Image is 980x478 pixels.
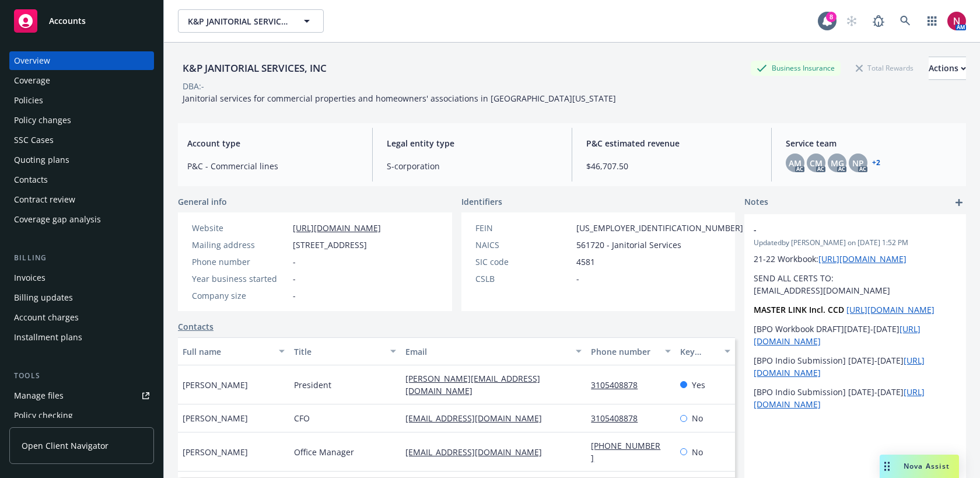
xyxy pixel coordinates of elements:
[586,337,675,365] button: Phone number
[9,210,154,229] a: Coverage gap analysis
[754,354,957,379] p: [BPO Indio Submission] [DATE]-[DATE]
[22,439,108,452] span: Open Client Navigator
[294,346,383,358] div: Title
[14,131,54,149] div: SSC Cases
[880,455,894,478] div: Drag to move
[9,252,154,264] div: Billing
[576,256,595,268] span: 4581
[754,323,957,347] p: [BPO Workbook DRAFT][DATE]-[DATE]
[744,214,966,420] div: -Updatedby [PERSON_NAME] on [DATE] 1:52 PM21-22 Workbook:[URL][DOMAIN_NAME]SEND ALL CERTS TO: [EM...
[14,288,73,307] div: Billing updates
[894,9,917,33] a: Search
[387,160,558,172] span: S-corporation
[810,157,822,169] span: CM
[586,137,757,149] span: P&C estimated revenue
[9,288,154,307] a: Billing updates
[293,273,296,285] span: -
[183,93,616,104] span: Janitorial services for commercial properties and homeowners' associations in [GEOGRAPHIC_DATA][U...
[187,137,358,149] span: Account type
[9,151,154,169] a: Quoting plans
[461,196,502,208] span: Identifiers
[183,346,272,358] div: Full name
[591,379,647,390] a: 3105408878
[754,304,844,315] strong: MASTER LINK Incl. CCD
[754,272,957,296] p: SEND ALL CERTS TO: [EMAIL_ADDRESS][DOMAIN_NAME]
[754,253,957,265] p: 21-22 Workbook:
[789,157,801,169] span: AM
[692,446,703,458] span: No
[576,273,579,285] span: -
[9,51,154,70] a: Overview
[192,222,288,234] div: Website
[692,412,703,424] span: No
[826,12,836,22] div: 8
[405,373,540,396] a: [PERSON_NAME][EMAIL_ADDRESS][DOMAIN_NAME]
[818,253,907,264] a: [URL][DOMAIN_NAME]
[14,308,79,327] div: Account charges
[178,196,227,208] span: General info
[692,379,705,391] span: Yes
[294,412,310,424] span: CFO
[14,91,43,110] div: Policies
[744,196,768,210] span: Notes
[929,57,966,80] button: Actions
[9,170,154,189] a: Contacts
[9,71,154,90] a: Coverage
[9,386,154,405] a: Manage files
[852,157,864,169] span: NP
[754,224,926,236] span: -
[14,190,75,209] div: Contract review
[183,80,204,92] div: DBA: -
[751,61,841,75] div: Business Insurance
[14,406,73,425] div: Policy checking
[591,440,660,463] a: [PHONE_NUMBER]
[880,455,959,478] button: Nova Assist
[9,131,154,149] a: SSC Cases
[387,137,558,149] span: Legal entity type
[475,256,572,268] div: SIC code
[754,386,957,410] p: [BPO Indio Submission] [DATE]-[DATE]
[872,159,880,166] a: +2
[187,160,358,172] span: P&C - Commercial lines
[754,238,957,248] span: Updated by [PERSON_NAME] on [DATE] 1:52 PM
[675,337,735,365] button: Key contact
[289,337,401,365] button: Title
[14,268,45,287] div: Invoices
[9,5,154,37] a: Accounts
[591,346,658,358] div: Phone number
[14,170,48,189] div: Contacts
[9,328,154,347] a: Installment plans
[183,446,248,458] span: [PERSON_NAME]
[192,289,288,302] div: Company size
[405,446,551,458] a: [EMAIL_ADDRESS][DOMAIN_NAME]
[183,379,248,391] span: [PERSON_NAME]
[952,196,966,210] a: add
[294,379,331,391] span: President
[9,190,154,209] a: Contract review
[49,16,86,26] span: Accounts
[9,370,154,382] div: Tools
[576,239,681,251] span: 561720 - Janitorial Services
[586,160,757,172] span: $46,707.50
[947,12,966,30] img: photo
[846,304,935,315] a: [URL][DOMAIN_NAME]
[192,256,288,268] div: Phone number
[475,273,572,285] div: CSLB
[14,210,101,229] div: Coverage gap analysis
[14,71,50,90] div: Coverage
[14,51,50,70] div: Overview
[9,308,154,327] a: Account charges
[904,461,950,471] span: Nova Assist
[475,239,572,251] div: NAICS
[680,346,717,358] div: Key contact
[576,222,743,234] span: [US_EMPLOYER_IDENTIFICATION_NUMBER]
[840,9,863,33] a: Start snowing
[475,222,572,234] div: FEIN
[9,268,154,287] a: Invoices
[831,157,844,169] span: MG
[293,239,367,251] span: [STREET_ADDRESS]
[178,320,213,333] a: Contacts
[850,61,919,75] div: Total Rewards
[405,346,569,358] div: Email
[9,91,154,110] a: Policies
